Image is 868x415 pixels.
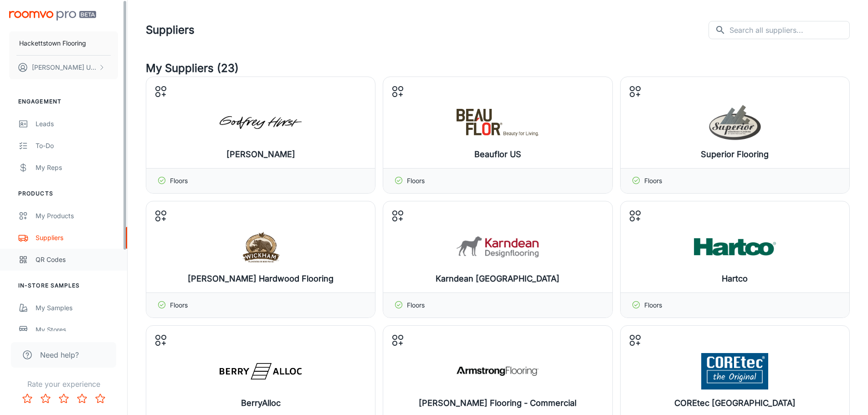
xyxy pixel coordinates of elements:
[55,389,73,408] button: Rate 3 star
[36,325,118,335] div: My Stores
[18,389,36,408] button: Rate 1 star
[9,11,96,20] img: Roomvo PRO Beta
[40,349,79,360] span: Need help?
[32,62,96,72] p: [PERSON_NAME] Uerdaz
[73,389,91,408] button: Rate 4 star
[729,21,850,39] input: Search all suppliers...
[170,300,188,310] p: Floors
[36,389,55,408] button: Rate 2 star
[36,163,118,173] div: My Reps
[170,176,188,186] p: Floors
[36,255,118,265] div: QR Codes
[146,60,850,77] h4: My Suppliers (23)
[36,233,118,243] div: Suppliers
[36,141,118,151] div: To-do
[407,176,425,186] p: Floors
[91,389,109,408] button: Rate 5 star
[19,38,86,48] p: Hackettstown Flooring
[407,300,425,310] p: Floors
[9,56,118,79] button: [PERSON_NAME] Uerdaz
[644,300,662,310] p: Floors
[36,303,118,313] div: My Samples
[9,31,118,55] button: Hackettstown Flooring
[146,22,195,38] h1: Suppliers
[36,211,118,221] div: My Products
[644,176,662,186] p: Floors
[7,379,120,389] p: Rate your experience
[36,119,118,129] div: Leads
